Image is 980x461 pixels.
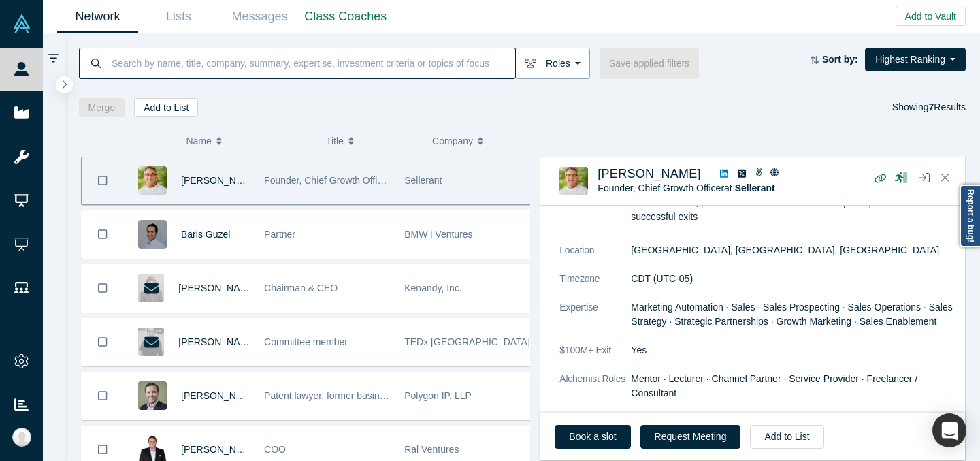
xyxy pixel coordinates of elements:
[929,101,934,112] strong: 7
[181,390,259,401] a: [PERSON_NAME]
[79,98,125,117] button: Merge
[892,98,966,117] div: Showing
[181,229,230,240] a: Baris Guzel
[326,127,418,155] button: Title
[186,127,211,155] span: Name
[404,283,462,293] span: Kenandy, Inc.
[186,127,312,155] button: Name
[515,48,590,79] button: Roles
[559,272,631,300] dt: Timezone
[559,372,631,415] dt: Alchemist Roles
[57,1,138,33] a: Network
[929,101,966,112] span: Results
[138,1,219,33] a: Lists
[404,336,530,347] span: TEDx [GEOGRAPHIC_DATA]
[559,243,631,272] dt: Location
[178,283,257,293] a: [PERSON_NAME]
[82,372,124,419] button: Bookmark
[896,7,966,26] button: Add to Vault
[12,14,31,33] img: Alchemist Vault Logo
[82,211,124,258] button: Bookmark
[640,425,741,449] button: Request Meeting
[264,175,440,186] span: Founder, Chief Growth Officer @Sellerant
[735,182,775,193] a: Sellerant
[300,1,391,33] a: Class Coaches
[598,167,701,180] a: [PERSON_NAME]
[404,390,472,401] span: Polygon IP, LLP
[631,372,956,400] dd: Mentor · Lecturer · Channel Partner · Service Provider · Freelancer / Consultant
[264,283,338,293] span: Chairman & CEO
[935,168,955,189] button: Close
[555,425,630,449] a: Book a slot
[631,343,956,357] dd: Yes
[138,220,167,249] img: Baris Guzel's Profile Image
[82,319,124,366] button: Bookmark
[750,425,823,449] button: Add to List
[82,265,124,312] button: Bookmark
[404,444,459,455] span: Ral Ventures
[960,185,980,247] a: Report a bug!
[559,343,631,372] dt: $100M+ Exit
[631,272,956,286] dd: CDT (UTC-05)
[264,229,295,240] span: Partner
[326,127,344,155] span: Title
[110,47,515,79] input: Search by name, title, company, summary, expertise, investment criteria or topics of focus
[134,98,198,117] button: Add to List
[264,444,286,455] span: COO
[138,381,167,410] img: Jeffrey Kuhn's Profile Image
[865,48,966,71] button: Highest Ranking
[138,166,167,195] img: Kenan Rappuchi's Profile Image
[631,302,952,327] span: Marketing Automation · Sales · Sales Prospecting · Sales Operations · Sales Strategy · Strategic ...
[181,444,259,455] a: [PERSON_NAME]
[181,175,259,186] a: [PERSON_NAME]
[631,195,956,224] p: - Board Advisor, professional services and mentor participation in over 30 successful exits
[559,167,588,195] img: Kenan Rappuchi's Profile Image
[598,182,774,193] span: Founder, Chief Growth Officer at
[264,336,348,347] span: Committee member
[219,1,300,33] a: Messages
[12,428,31,447] img: Ally Hoang's Account
[82,157,124,204] button: Bookmark
[404,175,442,186] span: Sellerant
[600,48,699,79] button: Save applied filters
[432,127,473,155] span: Company
[264,390,473,401] span: Patent lawyer, former business strategy professor
[432,127,524,155] button: Company
[631,243,956,257] dd: [GEOGRAPHIC_DATA], [GEOGRAPHIC_DATA], [GEOGRAPHIC_DATA]
[178,336,257,347] a: [PERSON_NAME]
[822,54,858,65] strong: Sort by:
[404,229,472,240] span: BMW i Ventures
[559,300,631,343] dt: Expertise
